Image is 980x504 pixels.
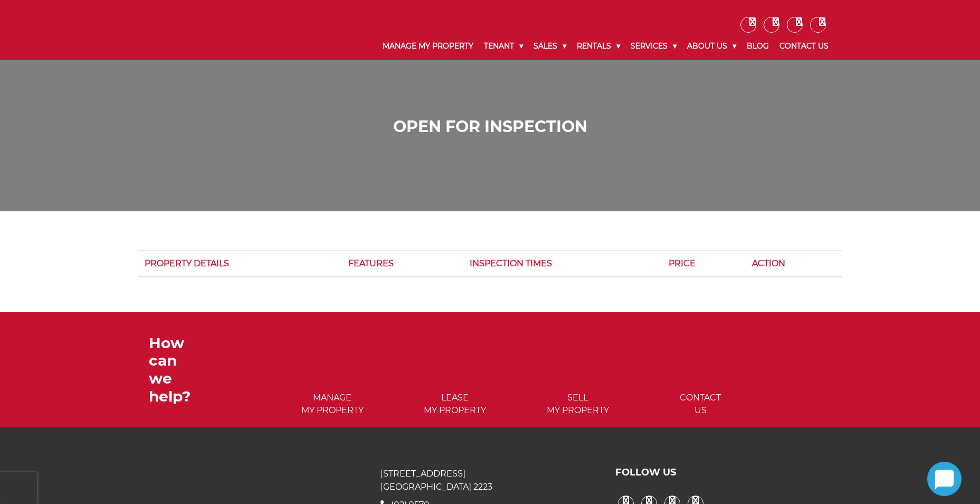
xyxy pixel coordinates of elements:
[741,33,774,60] a: Blog
[662,251,745,277] th: Price
[669,323,732,386] img: ICONS
[463,251,662,277] th: Inspection Times
[138,251,342,277] th: Property Details
[149,117,831,136] h1: Open for Inspection
[342,251,464,277] th: Features
[774,33,834,60] a: Contact Us
[149,334,202,405] h3: How can we help?
[546,323,610,386] img: ICONS
[640,391,761,417] span: Contact Us
[272,391,393,417] span: Manage my Property
[146,16,248,44] img: Noonan Real Estate Agency
[640,349,761,415] a: ICONS ContactUs
[572,33,625,60] a: Rentals
[528,33,572,60] a: Sales
[272,349,393,415] a: ICONS Managemy Property
[395,349,516,415] a: ICONS Leasemy Property
[395,391,516,417] span: Lease my Property
[682,33,741,60] a: About Us
[479,33,528,60] a: Tenant
[518,349,639,415] a: ICONS Sellmy Property
[301,323,364,386] img: ICONS
[423,323,487,386] img: ICONS
[377,33,479,60] a: Manage My Property
[746,251,842,277] th: Action
[380,467,599,493] p: [STREET_ADDRESS] [GEOGRAPHIC_DATA] 2223
[625,33,682,60] a: Services
[518,391,639,417] span: Sell my Property
[615,467,834,479] h3: FOLLOW US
